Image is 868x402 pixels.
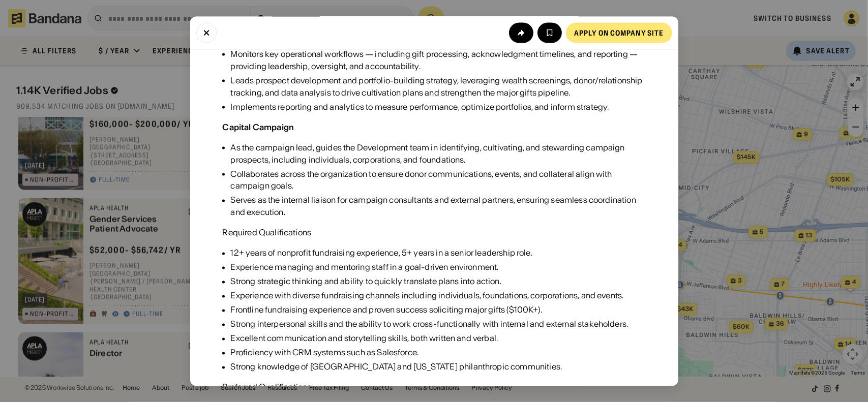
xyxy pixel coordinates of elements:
div: Frontline fundraising experience and proven success soliciting major gifts ($100K+). [231,304,628,316]
div: Monitors key operational workflows — including gift processing, acknowledgment timelines, and rep... [231,48,646,72]
div: Strong interpersonal skills and the ability to work cross-functionally with internal and external... [231,318,628,330]
div: Strong strategic thinking and ability to quickly translate plans into action. [231,275,628,288]
div: Preferred Qualifications [223,381,312,393]
div: Experience with diverse fundraising channels including individuals, foundations, corporations, an... [231,290,628,302]
div: Implements reporting and analytics to measure performance, optimize portfolios, and inform strategy. [231,101,646,113]
div: Proficiency with CRM systems such as Salesforce. [231,347,628,359]
div: Capital Campaign [223,122,294,132]
div: 12+ years of nonprofit fundraising experience, 5+ years in a senior leadership role. [231,247,628,259]
div: Leads prospect development and portfolio-building strategy, leveraging wealth screenings, donor/r... [231,74,646,99]
div: Serves as the internal liaison for campaign consultants and external partners, ensuring seamless ... [231,194,646,219]
button: Close [196,22,217,43]
div: Required Qualifications [223,227,312,239]
div: Excellent communication and storytelling skills, both written and verbal. [231,332,628,345]
div: Collaborates across the organization to ensure donor communications, events, and collateral align... [231,168,646,192]
div: As the campaign lead, guides the Development team in identifying, cultivating, and stewarding cam... [231,141,646,166]
div: Strong knowledge of [GEOGRAPHIC_DATA] and [US_STATE] philanthropic communities. [231,361,628,373]
div: Apply on company site [574,29,664,36]
div: Experience managing and mentoring staff in a goal-driven environment. [231,261,628,273]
